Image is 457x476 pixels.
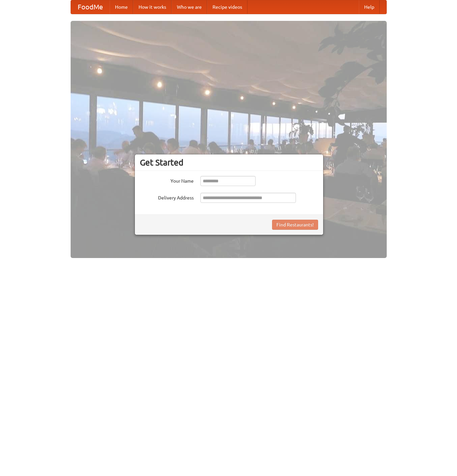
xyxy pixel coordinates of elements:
[140,176,194,184] label: Your Name
[359,0,380,14] a: Help
[272,220,318,230] button: Find Restaurants!
[71,0,110,14] a: FoodMe
[140,193,194,201] label: Delivery Address
[133,0,172,14] a: How it works
[207,0,247,14] a: Recipe videos
[172,0,207,14] a: Who we are
[140,157,318,168] h3: Get Started
[110,0,133,14] a: Home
